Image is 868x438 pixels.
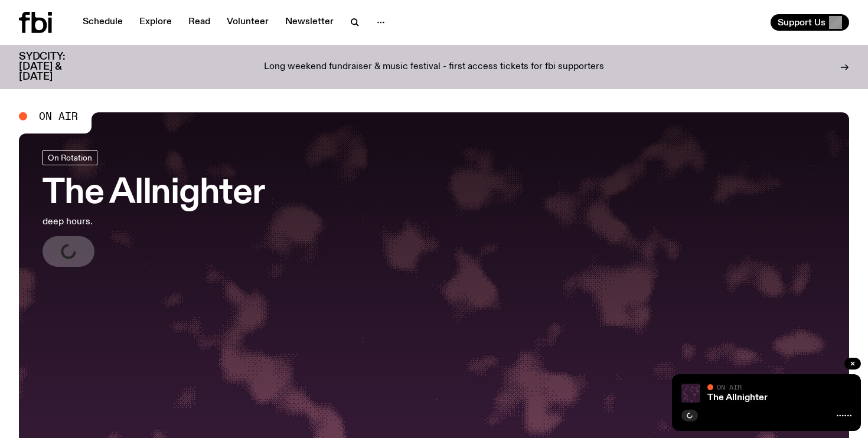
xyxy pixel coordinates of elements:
[717,383,742,391] span: On Air
[778,17,825,28] span: Support Us
[43,150,97,165] a: On Rotation
[43,177,265,210] h3: The Allnighter
[220,14,276,31] a: Volunteer
[132,14,179,31] a: Explore
[43,215,265,229] p: deep hours.
[43,150,265,267] a: The Allnighterdeep hours.
[48,153,92,162] span: On Rotation
[19,52,94,82] h3: SYDCITY: [DATE] & [DATE]
[771,14,849,31] button: Support Us
[39,111,78,122] span: On Air
[76,14,130,31] a: Schedule
[278,14,341,31] a: Newsletter
[707,393,768,403] a: The Allnighter
[264,62,604,73] p: Long weekend fundraiser & music festival - first access tickets for fbi supporters
[181,14,217,31] a: Read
